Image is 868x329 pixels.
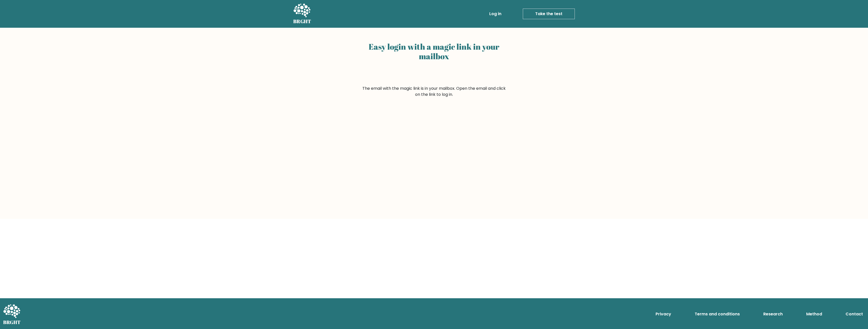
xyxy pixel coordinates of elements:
[293,18,311,24] h5: BRGHT
[361,85,507,98] form: The email with the magic link is in your mailbox. Open the email and click on the link to log in.
[761,309,785,319] a: Research
[844,309,865,319] a: Contact
[293,2,311,26] a: BRGHT
[693,309,742,319] a: Terms and conditions
[804,309,824,319] a: Method
[654,309,673,319] a: Privacy
[487,9,503,19] a: Log in
[361,42,507,61] h2: Easy login with a magic link in your mailbox
[523,9,575,19] a: Take the test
